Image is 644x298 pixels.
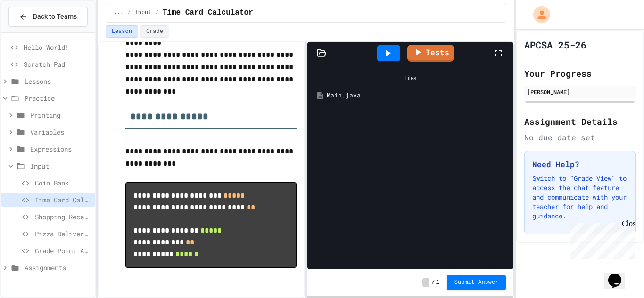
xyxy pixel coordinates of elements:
[532,159,627,170] h3: Need Help?
[454,279,499,286] span: Submit Answer
[35,212,91,222] span: Shopping Receipt Builder
[25,76,91,86] span: Lessons
[524,132,636,143] div: No due date set
[431,279,435,286] span: /
[114,9,124,16] span: ...
[30,110,91,120] span: Printing
[8,7,88,27] button: Back to Teams
[24,59,91,69] span: Scratch Pad
[527,88,633,96] div: [PERSON_NAME]
[436,279,439,286] span: 1
[523,4,553,25] div: My Account
[35,178,91,188] span: Coin Bank
[156,9,159,16] span: /
[532,174,627,221] p: Switch to "Grade View" to access the chat feature and communicate with your teacher for help and ...
[524,38,586,51] h1: APCSA 25-26
[312,69,509,87] div: Files
[163,7,253,18] span: Time Card Calculator
[422,278,429,287] span: -
[24,42,91,52] span: Hello World!
[604,260,635,289] iframe: chat widget
[30,127,91,137] span: Variables
[33,12,77,22] span: Back to Teams
[127,9,131,16] span: /
[4,4,65,60] div: Chat with us now!Close
[566,219,635,259] iframe: chat widget
[524,115,636,128] h2: Assignment Details
[106,25,138,38] button: Lesson
[327,91,508,100] div: Main.java
[35,246,91,256] span: Grade Point Average
[447,275,506,290] button: Submit Answer
[35,195,91,205] span: Time Card Calculator
[524,67,636,80] h2: Your Progress
[25,263,91,273] span: Assignments
[35,229,91,239] span: Pizza Delivery Calculator
[25,93,91,103] span: Practice
[407,45,454,62] a: Tests
[140,25,169,38] button: Grade
[135,9,152,16] span: Input
[30,144,91,154] span: Expressions
[30,161,91,171] span: Input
